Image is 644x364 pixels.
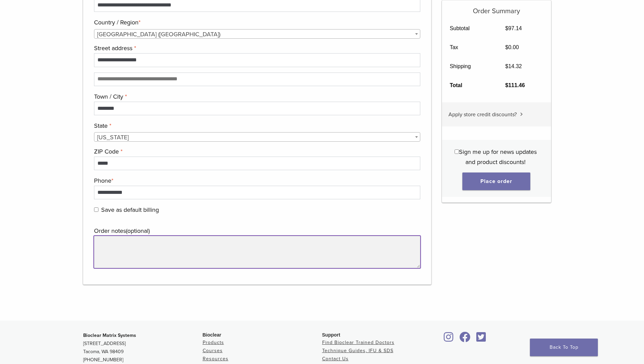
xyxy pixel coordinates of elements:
bdi: 97.14 [505,25,522,31]
span: Country / Region [94,29,421,39]
span: State [94,132,421,142]
strong: Bioclear Matrix Systems [83,332,136,338]
label: Phone [94,176,419,186]
p: [STREET_ADDRESS] Tacoma, WA 98409 [PHONE_NUMBER] [83,331,203,364]
bdi: 111.46 [505,82,525,88]
input: Save as default billing [94,207,98,212]
bdi: 14.32 [505,63,522,69]
a: Bioclear [457,336,473,343]
span: $ [505,82,508,88]
a: Find Bioclear Trained Doctors [322,340,394,345]
input: Sign me up for news updates and product discounts! [455,149,459,154]
span: (optional) [126,227,150,235]
span: Apply store credit discounts? [448,111,517,118]
span: $ [505,44,508,50]
a: Products [203,340,224,345]
th: Total [442,76,498,95]
th: Tax [442,38,498,57]
span: Support [322,332,341,338]
button: Place order [462,173,530,190]
a: Back To Top [530,339,598,356]
label: State [94,121,419,131]
span: Oregon [94,133,420,142]
label: Order notes [94,226,419,236]
span: United States (US) [94,29,420,39]
span: $ [505,63,508,69]
label: ZIP Code [94,146,419,157]
img: caret.svg [520,113,523,116]
a: Courses [203,348,223,353]
span: $ [505,25,508,31]
a: Resources [203,356,228,362]
bdi: 0.00 [505,44,519,50]
a: Bioclear [442,336,456,343]
a: Technique Guides, IFU & SDS [322,348,393,353]
span: Bioclear [203,332,221,338]
label: Country / Region [94,17,419,27]
label: Street address [94,43,419,53]
label: Save as default billing [94,205,419,215]
span: Sign me up for news updates and product discounts! [459,148,537,166]
th: Shipping [442,57,498,76]
a: Contact Us [322,356,349,362]
th: Subtotal [442,19,498,38]
a: Bioclear [474,336,489,343]
label: Town / City [94,92,419,102]
h5: Order Summary [442,0,551,15]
